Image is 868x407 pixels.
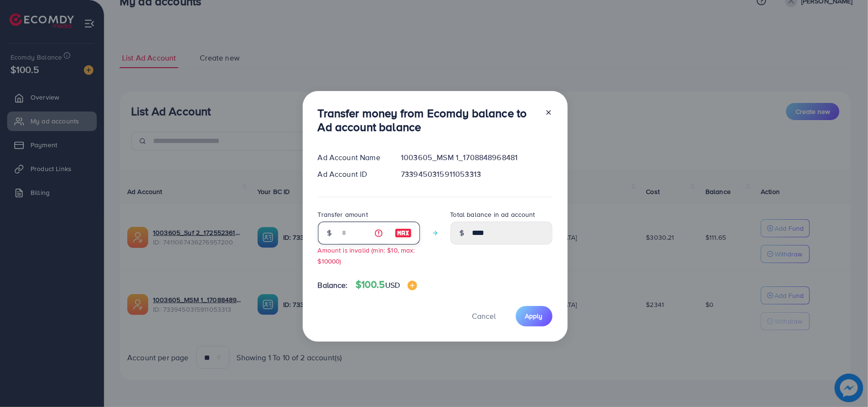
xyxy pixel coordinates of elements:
h3: Transfer money from Ecomdy balance to Ad account balance [318,106,537,134]
label: Total balance in ad account [450,210,535,219]
span: USD [385,280,400,290]
button: Apply [516,306,552,326]
span: Cancel [472,311,496,321]
small: Amount is invalid (min: $10, max: $10000) [318,245,415,265]
span: Apply [525,311,543,321]
div: Ad Account Name [310,152,394,163]
div: 1003605_MSM 1_1708848968481 [393,152,560,163]
img: image [408,281,417,290]
img: image [395,227,412,239]
h4: $100.5 [356,279,417,291]
div: Ad Account ID [310,169,394,180]
div: 7339450315911053313 [393,169,560,180]
span: Balance: [318,280,348,291]
label: Transfer amount [318,210,368,219]
button: Cancel [460,306,508,326]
